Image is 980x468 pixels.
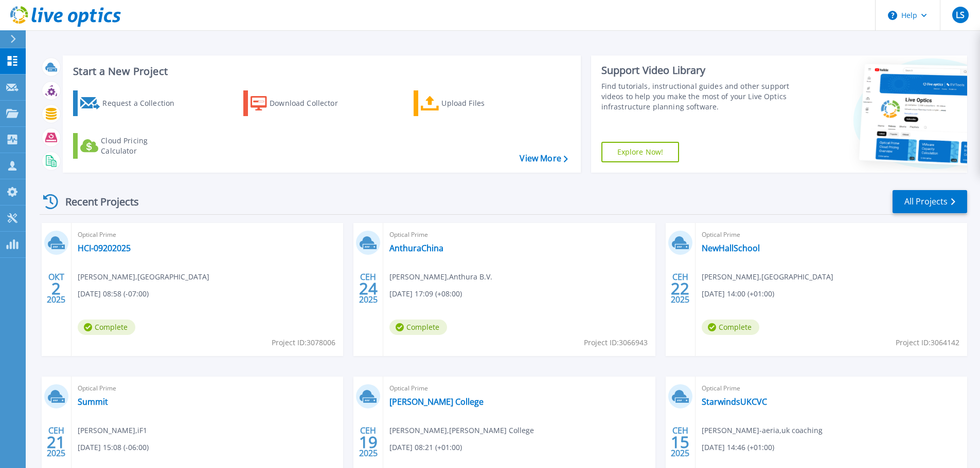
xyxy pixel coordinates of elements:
[272,337,335,348] span: Project ID: 3078006
[389,243,443,253] a: AnthuraChina
[893,190,967,213] a: All Projects
[441,93,524,114] div: Upload Files
[671,284,689,293] span: 22
[389,320,447,335] span: Complete
[702,425,823,436] span: [PERSON_NAME]-aeria , uk coaching
[520,154,567,163] a: View More
[78,320,135,335] span: Complete
[584,337,648,348] span: Project ID: 3066943
[389,271,492,283] span: [PERSON_NAME] , Anthura B.V.
[359,270,378,307] div: СЕН 2025
[78,425,147,436] span: [PERSON_NAME] , iF1
[101,136,183,156] div: Cloud Pricing Calculator
[389,229,649,240] span: Optical Prime
[702,243,760,253] a: NewHallSchool
[389,288,462,299] span: [DATE] 17:09 (+08:00)
[102,93,185,114] div: Request a Collection
[73,66,567,77] h3: Start a New Project
[73,90,188,116] a: Request a Collection
[389,425,534,436] span: [PERSON_NAME] , [PERSON_NAME] College
[702,288,774,299] span: [DATE] 14:00 (+01:00)
[51,284,61,293] span: 2
[359,423,378,461] div: СЕН 2025
[702,442,774,453] span: [DATE] 14:46 (+01:00)
[47,438,65,446] span: 21
[702,271,833,283] span: [PERSON_NAME] , [GEOGRAPHIC_DATA]
[359,284,378,293] span: 24
[243,90,358,116] a: Download Collector
[270,93,352,114] div: Download Collector
[389,442,462,453] span: [DATE] 08:21 (+01:00)
[78,288,149,299] span: [DATE] 08:58 (-07:00)
[359,438,378,446] span: 19
[702,397,767,407] a: StarwindsUKCVC
[78,397,108,407] a: Summit
[414,90,528,116] a: Upload Files
[702,383,961,394] span: Optical Prime
[670,423,690,461] div: СЕН 2025
[78,243,131,253] a: HCI-09202025
[702,229,961,240] span: Optical Prime
[601,64,793,77] div: Support Video Library
[956,11,965,19] span: LS
[78,271,209,283] span: [PERSON_NAME] , [GEOGRAPHIC_DATA]
[78,229,337,240] span: Optical Prime
[389,383,649,394] span: Optical Prime
[896,337,959,348] span: Project ID: 3064142
[601,142,680,162] a: Explore Now!
[46,423,66,461] div: СЕН 2025
[46,270,66,307] div: ОКТ 2025
[671,438,689,446] span: 15
[670,270,690,307] div: СЕН 2025
[40,189,153,214] div: Recent Projects
[601,81,793,112] div: Find tutorials, instructional guides and other support videos to help you make the most of your L...
[78,383,337,394] span: Optical Prime
[389,397,484,407] a: [PERSON_NAME] College
[78,442,149,453] span: [DATE] 15:08 (-06:00)
[73,133,188,159] a: Cloud Pricing Calculator
[702,320,759,335] span: Complete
